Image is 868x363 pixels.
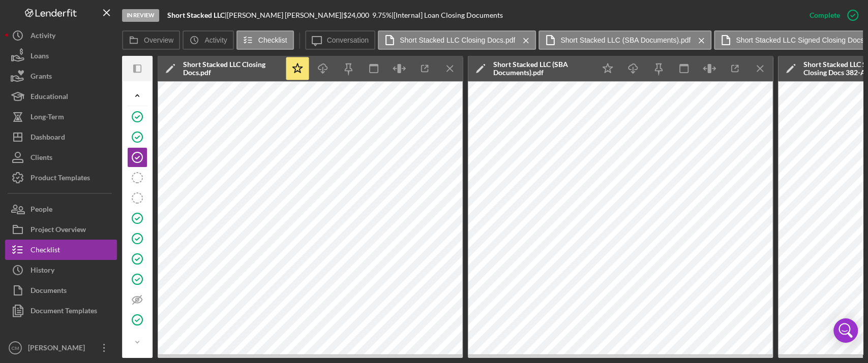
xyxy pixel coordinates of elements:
label: Activity [204,36,227,44]
b: Short Stacked LLC [167,11,225,19]
button: Grants [5,66,117,86]
div: Short Stacked LLC Closing Docs.pdf [183,60,280,77]
button: Complete [799,5,863,25]
div: History [31,260,54,283]
div: Checklist [31,240,60,262]
button: Short Stacked LLC Closing Docs.pdf [378,30,536,50]
button: History [5,260,117,280]
button: Checklist [5,240,117,260]
div: Complete [810,5,840,25]
div: [PERSON_NAME] [25,338,92,360]
button: Project Overview [5,219,117,240]
div: Dashboard [31,127,65,150]
button: Activity [5,25,117,46]
button: Product Templates [5,168,117,188]
div: Open Intercom Messenger [833,318,858,343]
div: Educational [31,86,68,109]
button: Dashboard [5,127,117,147]
div: [PERSON_NAME] [PERSON_NAME] | [227,11,343,19]
button: CM[PERSON_NAME] [5,338,117,358]
button: Overview [122,30,180,50]
label: Overview [144,36,173,44]
button: Checklist [236,30,294,50]
div: Documents [31,280,67,303]
button: Documents [5,280,117,301]
div: Document Templates [31,301,97,323]
label: Checklist [258,36,287,44]
button: Conversation [305,30,376,50]
button: Loans [5,46,117,66]
div: In Review [122,9,159,22]
div: Clients [31,147,52,170]
div: Short Stacked LLC (SBA Documents).pdf [493,60,590,77]
div: Long-Term [31,107,64,129]
div: Product Templates [31,168,90,190]
button: People [5,199,117,219]
button: Educational [5,86,117,107]
label: Short Stacked LLC (SBA Documents).pdf [560,36,691,44]
button: Short Stacked LLC (SBA Documents).pdf [538,30,711,50]
span: $24,000 [343,11,369,19]
div: Loans [31,46,49,69]
text: CM [12,345,19,351]
div: People [31,199,52,222]
label: Conversation [327,36,369,44]
div: Project Overview [31,219,86,242]
div: Grants [31,66,52,89]
div: Activity [31,25,55,48]
div: | [Internal] Loan Closing Documents [392,11,503,19]
label: Short Stacked LLC Closing Docs.pdf [400,36,515,44]
button: Long-Term [5,107,117,127]
button: Clients [5,147,117,168]
button: Document Templates [5,301,117,321]
div: 9.75 % [372,11,392,19]
div: | [167,11,227,19]
button: Activity [183,30,233,50]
